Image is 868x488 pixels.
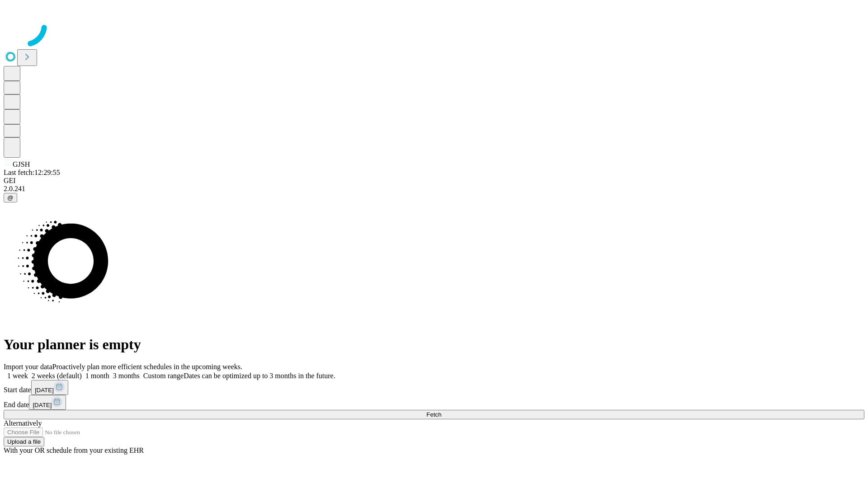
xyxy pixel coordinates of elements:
[29,395,66,410] button: [DATE]
[4,363,52,371] span: Import your data
[4,437,44,446] button: Upload a file
[7,372,28,380] span: 1 week
[4,410,864,419] button: Fetch
[33,402,52,408] span: [DATE]
[4,419,42,427] span: Alternatively
[4,395,864,410] div: End date
[4,177,864,185] div: GEI
[4,336,864,353] h1: Your planner is empty
[32,372,82,380] span: 2 weeks (default)
[4,446,144,454] span: With your OR schedule from your existing EHR
[4,193,17,202] button: @
[4,169,60,176] span: Last fetch: 12:29:55
[85,372,109,380] span: 1 month
[184,372,335,380] span: Dates can be optimized up to 3 months in the future.
[52,363,242,371] span: Proactively plan more efficient schedules in the upcoming weeks.
[4,380,864,395] div: Start date
[35,387,54,394] span: [DATE]
[4,185,864,193] div: 2.0.241
[113,372,140,380] span: 3 months
[143,372,184,380] span: Custom range
[31,380,68,395] button: [DATE]
[7,194,14,201] span: @
[426,411,441,418] span: Fetch
[13,160,30,168] span: GJSH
